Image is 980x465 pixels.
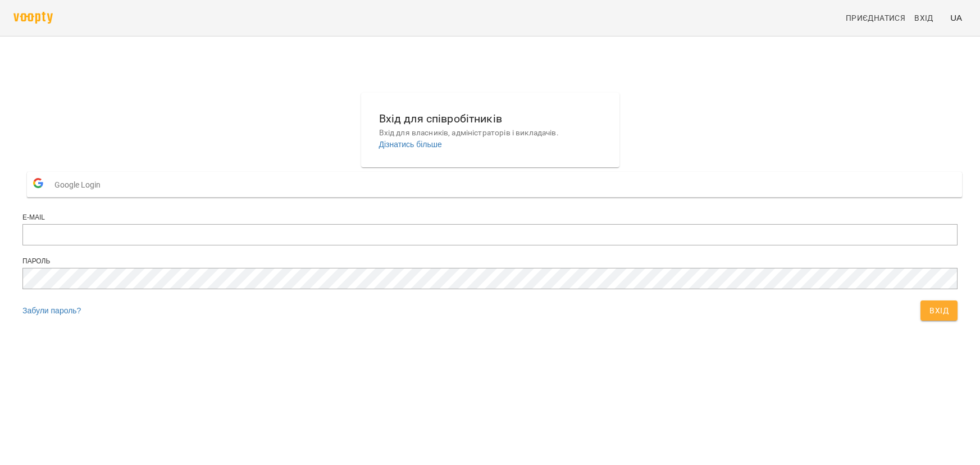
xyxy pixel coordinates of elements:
[13,12,53,24] img: voopty.png
[54,174,106,196] span: Google Login
[950,12,962,24] span: UA
[22,306,81,315] a: Забули пароль?
[379,127,601,139] p: Вхід для власників, адміністраторів і викладачів.
[846,11,905,25] span: Приєднатися
[370,101,610,159] button: Вхід для співробітниківВхід для власників, адміністраторів і викладачів.Дізнатись більше
[929,304,949,317] span: Вхід
[379,110,601,127] h6: Вхід для співробітників
[914,11,933,25] span: Вхід
[22,257,958,266] div: Пароль
[910,8,946,28] a: Вхід
[946,7,967,28] button: UA
[22,213,958,222] div: E-mail
[27,172,962,197] button: Google Login
[841,8,910,28] a: Приєднатися
[379,140,442,149] a: Дізнатись більше
[920,300,958,321] button: Вхід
